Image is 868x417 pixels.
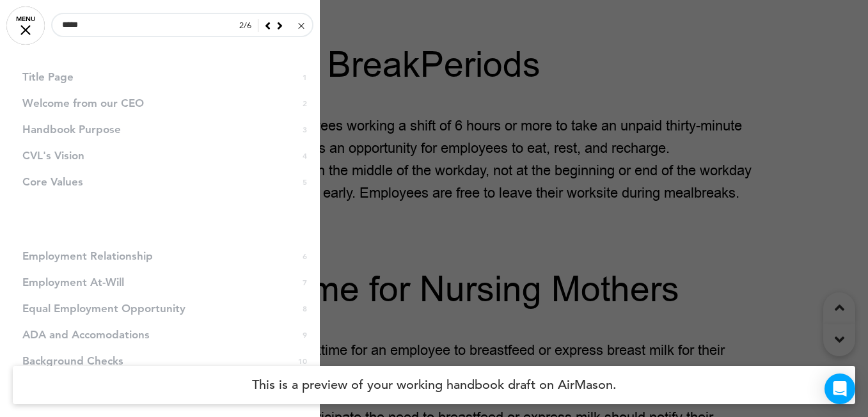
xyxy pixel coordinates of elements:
span: 6 [247,22,251,30]
a: MENU [6,6,45,45]
h4: This is a preview of your working handbook draft on AirMason. [13,366,855,404]
div: Open Intercom Messenger [825,374,855,404]
span: / [239,19,258,32]
span: 2 [239,22,244,30]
